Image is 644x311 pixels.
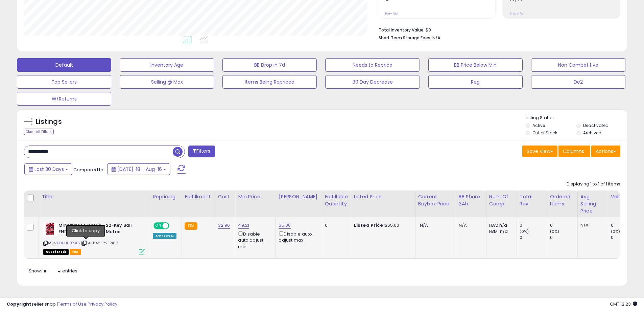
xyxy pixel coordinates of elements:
button: Columns [558,146,590,157]
button: Filters [188,146,215,157]
span: Compared to: [73,166,104,173]
span: Last 30 Days [34,166,64,173]
div: 0 [550,235,577,241]
span: 2025-09-16 12:23 GMT [610,301,637,307]
button: 30 Day Decrease [325,75,420,89]
button: Inventory Age [120,58,214,72]
b: Total Inventory Value: [379,27,425,33]
div: Repricing [153,193,179,200]
div: Min Price [238,193,273,200]
div: ASIN: [43,222,145,254]
button: Top Sellers [17,75,111,89]
a: B0FHHB2X16 [57,240,80,246]
span: | SKU: 48-22-2187 [81,240,118,246]
span: OFF [168,223,179,229]
div: [PERSON_NAME] [279,193,319,200]
h5: Listings [36,117,62,127]
div: Displaying 1 to 1 of 1 items [567,181,620,187]
a: 65.00 [279,222,291,229]
div: 0 [611,222,638,228]
div: Velocity [611,193,636,200]
label: Out of Stock [532,130,557,136]
span: All listings that are currently out of stock and unavailable for purchase on Amazon [43,249,69,255]
div: Disable auto adjust min [238,230,270,250]
a: Terms of Use [58,301,87,307]
div: Avg Selling Price [580,193,605,215]
div: Num of Comp. [489,193,514,207]
button: Needs to Reprice [325,58,420,72]
a: 32.96 [218,222,230,229]
div: Fulfillable Quantity [325,193,348,207]
button: Default [17,58,111,72]
div: BB Share 24h. [459,193,483,207]
button: BB Drop in 7d [222,58,317,72]
button: [DATE]-18 - Aug-16 [107,163,170,175]
div: N/A [580,222,603,228]
button: Save View [522,146,557,157]
label: Archived [583,130,601,136]
label: Active [532,123,545,128]
button: Selling @ Max [120,75,214,89]
div: 0 [550,222,577,228]
span: FBA [70,249,81,255]
button: Reg [428,75,523,89]
button: Items Being Repriced [222,75,317,89]
div: Disable auto adjust max [279,230,316,243]
a: Privacy Policy [88,301,117,307]
span: [DATE]-18 - Aug-16 [117,166,162,173]
strong: Copyright [7,301,31,307]
div: Cost [218,193,233,200]
div: N/A [459,222,481,228]
span: N/A [420,222,428,228]
button: BB Price Below Min [428,58,523,72]
button: Actions [591,146,620,157]
div: Current Buybox Price [418,193,453,207]
div: Amazon AI [153,233,176,239]
div: 0 [611,235,638,241]
div: 0 [325,222,346,228]
button: Non Competitive [531,58,625,72]
div: Fulfillment [185,193,212,200]
b: Listed Price: [354,222,385,228]
small: Prev: N/A [385,12,398,16]
div: Title [42,193,147,200]
small: FBA [185,222,197,230]
div: Total Rev. [520,193,544,207]
div: FBA: n/a [489,222,511,228]
span: N/A [432,35,440,41]
b: Short Term Storage Fees: [379,35,431,41]
small: (0%) [520,229,529,234]
span: ON [154,223,163,229]
button: W/Returns [17,92,111,106]
span: Columns [563,148,584,155]
div: seller snap | | [7,301,117,308]
div: Ordered Items [550,193,575,207]
button: De2 [531,75,625,89]
div: 0 [520,222,547,228]
li: $0 [379,25,615,34]
div: Clear All Filters [24,129,54,135]
small: Prev: N/A [510,12,523,16]
small: (0%) [611,229,620,234]
button: Last 30 Days [24,163,72,175]
div: FBM: n/a [489,228,511,235]
label: Deactivated [583,123,609,128]
small: (0%) [550,229,559,234]
div: Listed Price [354,193,412,200]
div: 0 [520,235,547,241]
b: Milwaukee Electric - 22-Key Ball END L-Key Set - SAE/Metric [58,222,141,237]
p: Listing States: [526,115,627,121]
span: Show: entries [29,268,77,274]
a: 49.21 [238,222,249,229]
img: 516riC5IzyL._SL40_.jpg [43,222,57,236]
div: $65.00 [354,222,410,228]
